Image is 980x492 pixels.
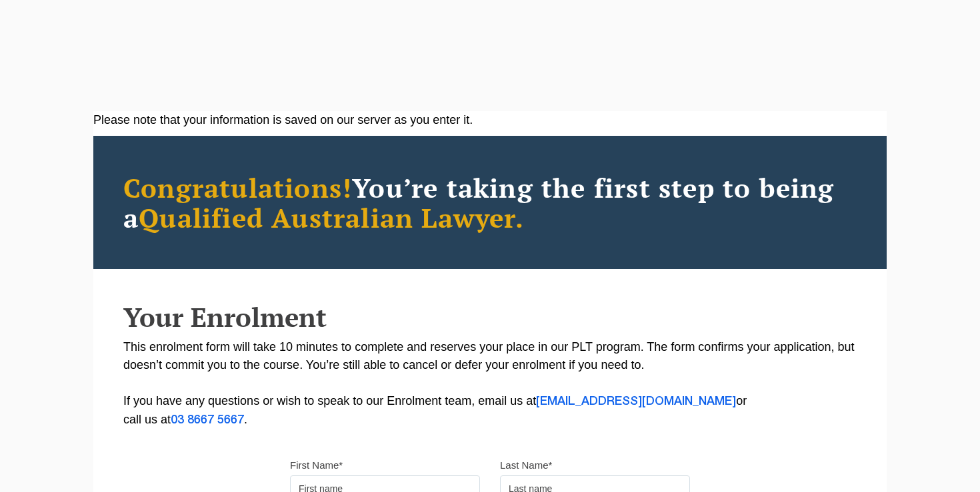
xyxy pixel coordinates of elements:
[123,338,857,429] p: This enrolment form will take 10 minutes to complete and reserves your place in our PLT program. ...
[93,111,887,129] div: Please note that your information is saved on our server as you enter it.
[171,415,244,425] a: 03 8667 5667
[139,200,524,235] span: Qualified Australian Lawyer.
[123,172,857,232] h2: You’re taking the first step to being a
[123,170,352,205] span: Congratulations!
[536,396,736,407] a: [EMAIL_ADDRESS][DOMAIN_NAME]
[290,459,343,472] label: First Name*
[500,459,552,472] label: Last Name*
[123,302,857,332] h2: Your Enrolment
